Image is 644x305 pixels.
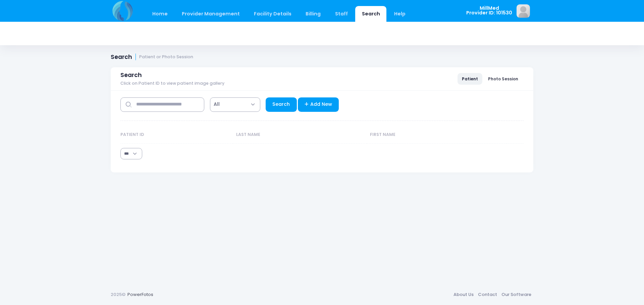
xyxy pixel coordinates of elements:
[120,81,224,86] span: Click on Patient ID to view patient image gallery
[210,97,260,112] span: All
[111,54,193,61] h1: Search
[458,73,482,84] a: Patient
[139,55,193,60] small: Patient or Photo Session
[175,6,246,22] a: Provider Management
[499,289,533,301] a: Our Software
[127,291,153,298] a: PowerFotos
[299,6,327,22] a: Billing
[266,97,297,112] a: Search
[517,4,530,18] img: image
[451,289,476,301] a: About Us
[328,6,354,22] a: Staff
[484,73,523,84] a: Photo Session
[298,97,339,112] a: Add New
[476,289,499,301] a: Contact
[355,6,386,22] a: Search
[214,101,220,108] span: All
[120,72,142,79] span: Search
[248,6,298,22] a: Facility Details
[233,126,367,144] th: Last Name
[367,126,507,144] th: First Name
[120,126,233,144] th: Patient ID
[111,291,125,298] span: 2025©
[388,6,412,22] a: Help
[466,6,512,15] span: MillMed Provider ID: 101530
[146,6,174,22] a: Home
